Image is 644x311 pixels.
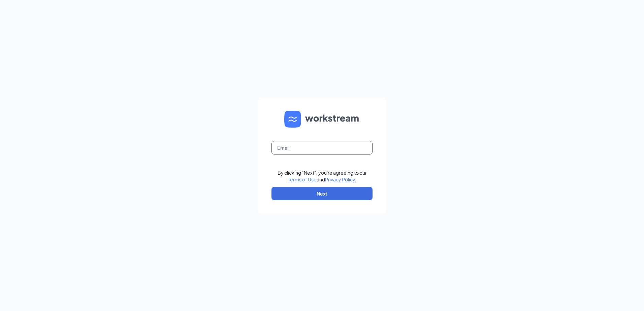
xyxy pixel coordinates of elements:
[278,169,367,183] div: By clicking "Next", you're agreeing to our and .
[288,176,317,182] a: Terms of Use
[284,111,360,128] img: WS logo and Workstream text
[271,187,373,200] button: Next
[271,141,373,154] input: Email
[325,176,355,182] a: Privacy Policy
